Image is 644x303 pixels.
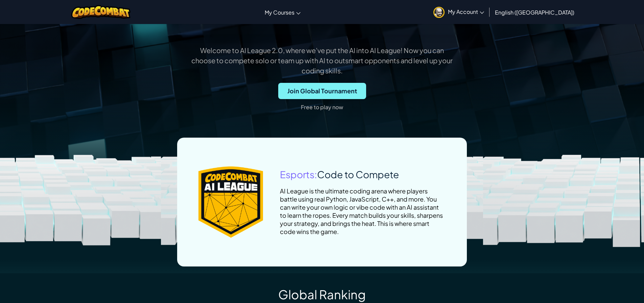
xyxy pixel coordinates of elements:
img: ai-league-logo [198,166,263,238]
a: My Account [430,1,487,23]
a: English ([GEOGRAPHIC_DATA]) [492,3,578,21]
p: Free to play now [301,102,343,113]
p: choose to compete solo or team up with AI to outsmart opponents and level up your [79,56,565,65]
span: Code to Compete [317,168,399,180]
button: Join Global Tournament [278,83,366,99]
p: coding skills. [79,66,565,75]
span: My Courses [265,9,294,16]
p: Welcome to AI League 2.0, where we’ve put the AI into AI League! Now you can [79,46,565,55]
div: AI League is the ultimate coding arena where players battle using real Python, JavaScript, C++, a... [280,187,446,236]
img: CodeCombat logo [71,5,130,19]
span: English ([GEOGRAPHIC_DATA]) [495,9,574,16]
img: avatar [433,7,445,18]
span: My Account [448,8,484,15]
span: Esports: [280,168,317,180]
a: My Courses [261,3,304,21]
